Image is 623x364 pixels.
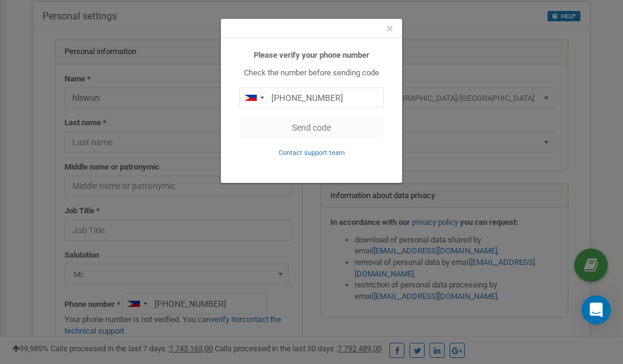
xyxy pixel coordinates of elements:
[239,67,384,79] p: Check the number before sending code
[254,50,369,60] b: Please verify your phone number
[279,148,345,157] a: Contact support team
[239,88,384,108] input: 0905 123 4567
[386,22,393,35] button: Close
[582,295,611,325] div: Open Intercom Messenger
[240,88,268,108] div: Telephone country code
[239,117,384,138] button: Send code
[279,149,345,157] small: Contact support team
[386,21,393,36] span: ×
